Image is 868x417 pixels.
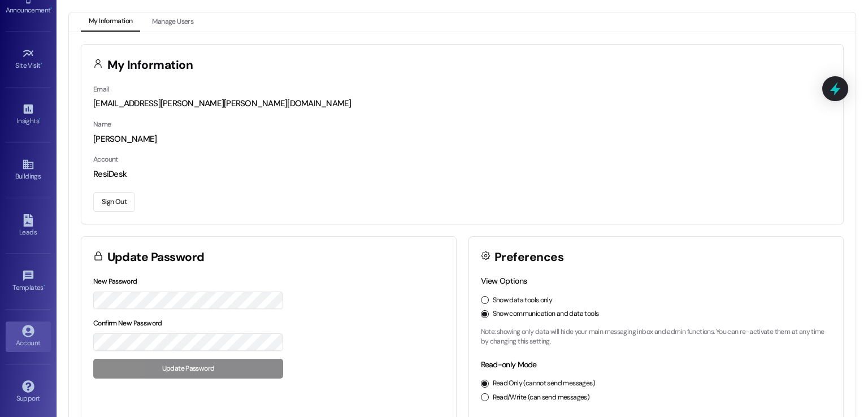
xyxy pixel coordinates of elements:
[6,211,51,241] a: Leads
[481,276,527,286] label: View Options
[107,59,193,71] h3: My Information
[494,251,563,263] h3: Preferences
[39,115,41,123] span: •
[6,377,51,407] a: Support
[93,155,118,164] label: Account
[107,251,205,263] h3: Update Password
[144,12,201,32] button: Manage Users
[93,133,831,145] div: [PERSON_NAME]
[6,44,51,75] a: Site Visit •
[93,277,137,286] label: New Password
[6,266,51,297] a: Templates •
[93,168,831,180] div: ResiDesk
[81,12,140,32] button: My Information
[93,85,109,94] label: Email
[6,155,51,185] a: Buildings
[93,192,135,212] button: Sign Out
[6,322,51,352] a: Account
[6,99,51,130] a: Insights •
[93,319,162,328] label: Confirm New Password
[493,296,553,306] label: Show data tools only
[493,379,595,389] label: Read Only (cannot send messages)
[44,282,45,290] span: •
[493,309,599,319] label: Show communication and data tools
[93,98,831,110] div: [EMAIL_ADDRESS][PERSON_NAME][PERSON_NAME][DOMAIN_NAME]
[481,359,537,370] label: Read-only Mode
[50,5,52,12] span: •
[93,120,111,129] label: Name
[493,393,590,403] label: Read/Write (can send messages)
[481,327,832,347] p: Note: showing only data will hide your main messaging inbox and admin functions. You can re-activ...
[41,60,42,68] span: •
